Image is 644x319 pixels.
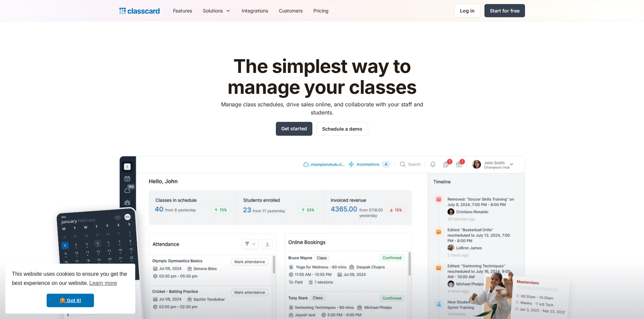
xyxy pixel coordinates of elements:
a: home [119,6,160,16]
a: Get started [276,122,312,136]
div: Log in [460,7,475,14]
h1: The simplest way to manage your classes [215,56,429,98]
a: Customers [273,3,308,18]
a: Log in [454,4,480,18]
div: cookieconsent [5,264,135,314]
a: Schedule a demo [316,122,368,136]
a: dismiss cookie message [47,294,94,307]
a: Start for free [484,4,525,17]
div: Solutions [203,7,223,14]
a: learn more about cookies [88,278,118,288]
p: Manage class schedules, drive sales online, and collaborate with your staff and students. [215,100,429,116]
div: Start for free [490,7,520,14]
a: Integrations [236,3,273,18]
a: Features [168,3,197,18]
a: Pricing [308,3,334,18]
div: Solutions [197,3,236,18]
span: This website uses cookies to ensure you get the best experience on our website. [12,270,129,288]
